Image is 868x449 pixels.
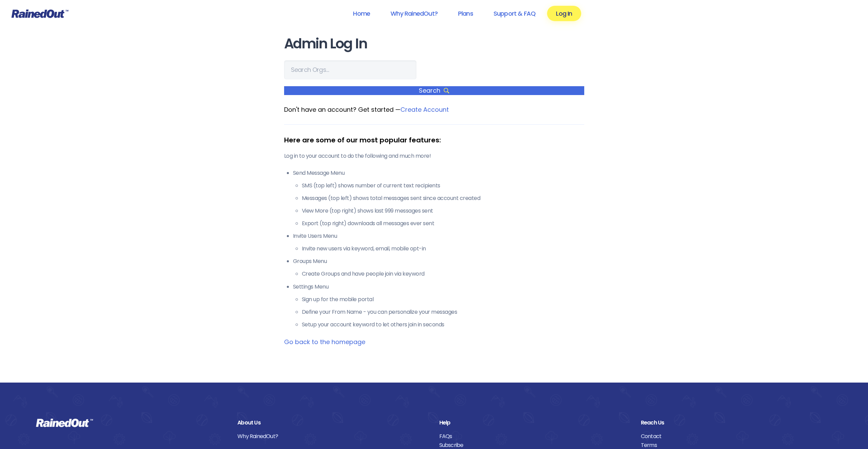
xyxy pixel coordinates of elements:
a: Go back to the homepage [284,338,365,346]
a: Home [344,6,379,21]
li: Sign up for the mobile portal [302,295,584,304]
a: FAQs [439,432,631,441]
li: Export (top right) downloads all messages ever sent [302,219,584,228]
li: View More (top right) shows last 999 messages sent [302,207,584,215]
input: Search Orgs… [284,60,416,79]
div: Reach Us [641,418,832,427]
span: Search [284,86,584,95]
p: Log in to your account to do the following and much more! [284,152,584,160]
a: Contact [641,432,832,441]
li: Settings Menu [293,283,584,329]
a: Plans [449,6,482,21]
a: Support & FAQ [485,6,544,21]
div: About Us [237,418,429,427]
li: Invite new users via keyword, email, mobile opt-in [302,245,584,253]
li: Define your From Name - you can personalize your messages [302,308,584,316]
div: Help [439,418,631,427]
a: Why RainedOut? [237,432,429,441]
h1: Admin Log In [284,36,584,51]
li: Invite Users Menu [293,232,584,253]
div: Here are some of our most popular features: [284,135,584,145]
li: Send Message Menu [293,169,584,228]
li: SMS (top left) shows number of current text recipients [302,182,584,190]
li: Messages (top left) shows total messages sent since account created [302,194,584,202]
li: Setup your account keyword to let others join in seconds [302,321,584,329]
a: Create Account [400,105,449,114]
li: Groups Menu [293,257,584,278]
a: Log In [547,6,581,21]
li: Create Groups and have people join via keyword [302,270,584,278]
main: Don't have an account? Get started — [284,36,584,346]
a: Why RainedOut? [382,6,446,21]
